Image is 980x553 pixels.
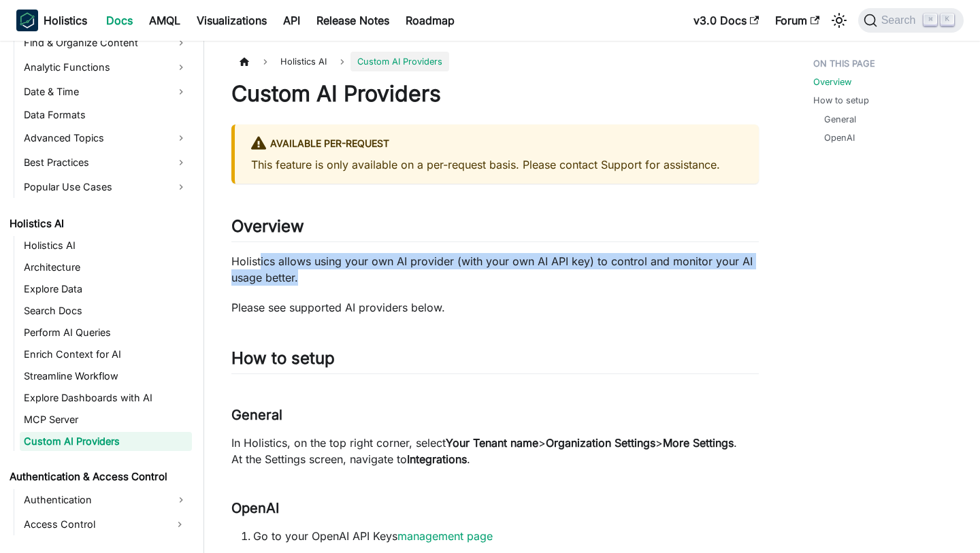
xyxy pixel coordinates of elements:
[446,436,538,450] strong: Your Tenant name
[877,14,924,27] span: Search
[231,500,759,517] h3: OpenAI
[231,348,759,374] h2: How to setup
[20,81,192,103] a: Date & Time
[275,10,308,31] a: API
[231,52,257,71] a: Home page
[20,514,167,535] a: Access Control
[20,127,192,149] a: Advanced Topics
[5,467,192,486] a: Authentication & Access Control
[16,10,87,31] a: HolisticsHolistics
[231,52,759,71] nav: Breadcrumbs
[407,452,467,466] strong: Integrations
[20,32,192,54] a: Find & Organize Content
[20,280,192,299] a: Explore Data
[20,152,192,173] a: Best Practices
[253,528,759,544] p: Go to your OpenAI API Keys
[20,410,192,429] a: MCP Server
[813,94,869,107] a: How to setup
[98,10,141,31] a: Docs
[20,301,192,320] a: Search Docs
[20,236,192,255] a: Holistics AI
[924,14,937,26] kbd: ⌘
[231,216,759,242] h2: Overview
[397,10,463,31] a: Roadmap
[20,105,192,124] a: Data Formats
[231,80,759,107] h1: Custom AI Providers
[274,52,333,71] span: Holistics AI
[20,176,192,198] a: Popular Use Cases
[231,407,759,424] h3: General
[44,12,87,29] b: Holistics
[663,436,734,450] strong: More Settings
[20,388,192,407] a: Explore Dashboards with AI
[231,253,759,286] p: Holistics allows using your own AI provider (with your own AI API key) to control and monitor you...
[251,135,742,153] div: Available per-request
[20,258,192,277] a: Architecture
[813,76,851,88] a: Overview
[858,8,964,33] button: Search (Command+K)
[397,529,493,543] a: management page
[231,299,759,316] p: Please see supported AI providers below.
[20,432,192,451] a: Custom AI Providers
[941,14,954,26] kbd: K
[167,514,192,535] button: Expand sidebar category 'Access Control'
[685,10,767,31] a: v3.0 Docs
[231,435,759,467] p: In Holistics, on the top right corner, select > > . At the Settings screen, navigate to .
[828,10,850,31] button: Switch between dark and light mode (currently light mode)
[350,52,449,71] span: Custom AI Providers
[16,10,38,31] img: Holistics
[20,323,192,342] a: Perform AI Queries
[546,436,655,450] strong: Organization Settings
[20,345,192,364] a: Enrich Context for AI
[141,10,189,31] a: AMQL
[308,10,397,31] a: Release Notes
[251,156,742,173] p: This feature is only available on a per-request basis. Please contact Support for assistance.
[20,367,192,386] a: Streamline Workflow
[189,10,275,31] a: Visualizations
[5,214,192,233] a: Holistics AI
[20,56,192,78] a: Analytic Functions
[767,10,828,31] a: Forum
[824,131,855,144] a: OpenAI
[824,113,856,126] a: General
[20,489,192,511] a: Authentication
